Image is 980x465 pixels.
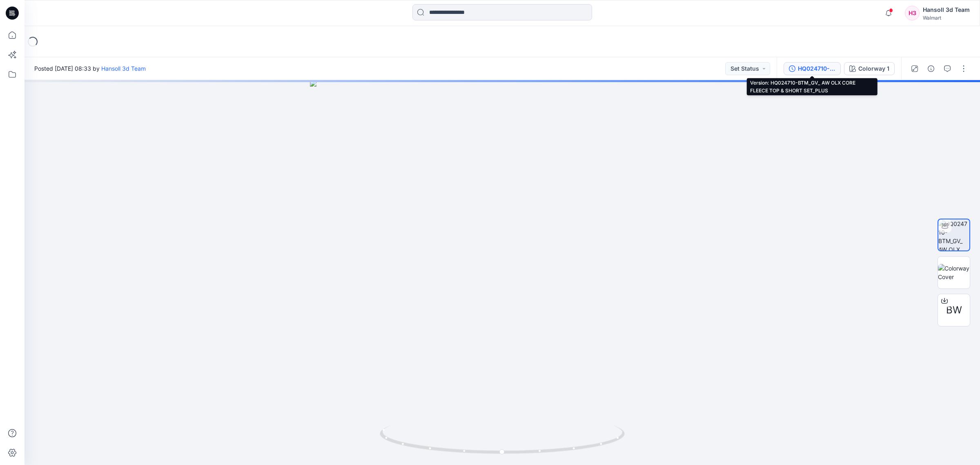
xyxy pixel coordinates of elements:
[858,64,889,73] div: Colorway 1
[923,5,970,15] div: Hansoll 3d Team
[905,6,920,20] div: H3
[101,65,146,72] a: Hansoll 3d Team
[844,62,895,75] button: Colorway 1
[924,62,938,75] button: Details
[34,64,146,73] span: Posted [DATE] 08:33 by
[798,64,835,73] div: HQ024710-BTM_GV_ AW OLX CORE FLEECE TOP & SHORT SET_PLUS
[946,303,962,317] span: BW
[923,15,970,21] div: Walmart
[784,62,841,75] button: HQ024710-BTM_GV_ AW OLX CORE FLEECE TOP & SHORT SET_PLUS
[938,264,970,281] img: Colorway Cover
[938,219,969,250] img: HQ024710-BTM_GV_ AW OLX CORE FLEECE TOP & SHORT SET_PLUS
